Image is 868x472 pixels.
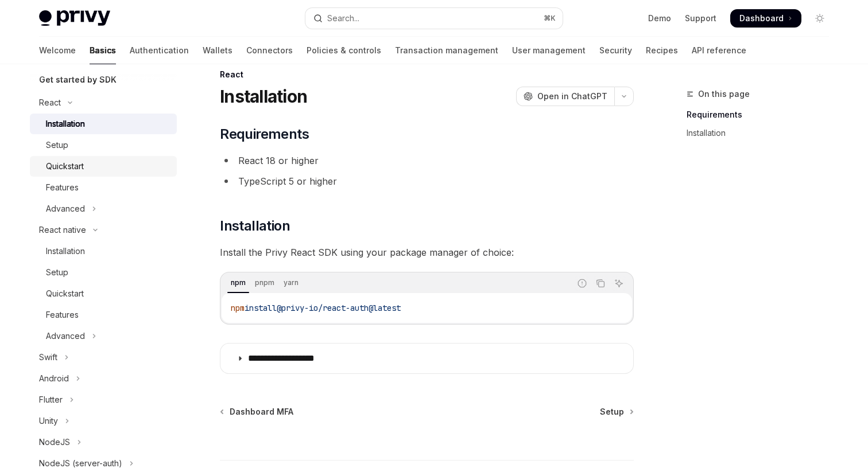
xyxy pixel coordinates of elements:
a: Quickstart [30,283,177,304]
span: On this page [698,87,750,101]
button: Toggle Unity section [30,411,177,431]
span: Install the Privy React SDK using your package manager of choice: [220,244,634,260]
a: Policies & controls [307,37,381,64]
button: Toggle React native section [30,220,177,240]
a: Setup [30,262,177,283]
span: npm [231,303,245,313]
div: NodeJS (server-auth) [39,457,122,470]
div: Setup [46,138,68,152]
button: Toggle Advanced section [30,326,177,346]
a: Installation [30,114,177,134]
button: Toggle Android section [30,368,177,389]
a: Recipes [646,37,678,64]
a: Setup [30,135,177,155]
li: TypeScript 5 or higher [220,173,634,189]
a: Connectors [246,37,293,64]
div: Quickstart [46,287,84,301]
div: Features [46,181,79,194]
div: yarn [280,276,302,290]
a: Authentication [130,37,189,64]
a: Features [30,177,177,198]
a: Security [599,37,632,64]
div: npm [227,276,249,290]
button: Toggle NodeJS section [30,432,177,453]
div: React native [39,223,86,237]
button: Copy the contents from the code block [593,276,608,291]
a: Setup [600,406,633,418]
span: Installation [220,217,290,235]
li: React 18 or higher [220,153,634,169]
a: Installation [30,241,177,262]
button: Ask AI [611,276,626,291]
h1: Installation [220,86,307,107]
a: Installation [687,124,838,142]
div: Setup [46,266,68,279]
a: Features [30,305,177,325]
div: React [220,69,634,80]
button: Open search [305,8,563,29]
span: install [245,303,277,313]
span: Requirements [220,125,309,143]
div: Android [39,372,69,385]
div: Swift [39,350,57,364]
div: Quickstart [46,159,84,173]
span: @privy-io/react-auth@latest [277,303,401,313]
div: React [39,96,61,110]
a: Dashboard MFA [221,406,293,418]
a: Transaction management [395,37,498,64]
a: Quickstart [30,156,177,177]
div: Installation [46,117,85,131]
div: Advanced [46,329,85,343]
button: Toggle Advanced section [30,198,177,219]
span: Setup [600,406,624,418]
button: Toggle dark mode [811,9,829,28]
span: Dashboard [739,13,784,24]
a: API reference [692,37,746,64]
a: Requirements [687,106,838,124]
div: NodeJS [39,435,70,449]
div: Unity [39,414,58,428]
div: Installation [46,244,85,258]
span: Open in ChatGPT [537,91,607,102]
div: Features [46,308,79,322]
img: light logo [39,10,110,26]
a: Dashboard [730,9,801,28]
a: Welcome [39,37,76,64]
button: Toggle Swift section [30,347,177,368]
a: Demo [648,13,671,24]
a: Wallets [203,37,232,64]
div: pnpm [251,276,278,290]
a: Basics [90,37,116,64]
button: Open in ChatGPT [516,87,614,106]
a: User management [512,37,586,64]
a: Support [685,13,716,24]
button: Toggle Flutter section [30,389,177,410]
span: ⌘ K [544,14,556,23]
button: Toggle React section [30,92,177,113]
span: Dashboard MFA [230,406,293,418]
div: Search... [327,11,359,25]
div: Flutter [39,393,63,407]
button: Report incorrect code [575,276,590,291]
div: Advanced [46,202,85,216]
